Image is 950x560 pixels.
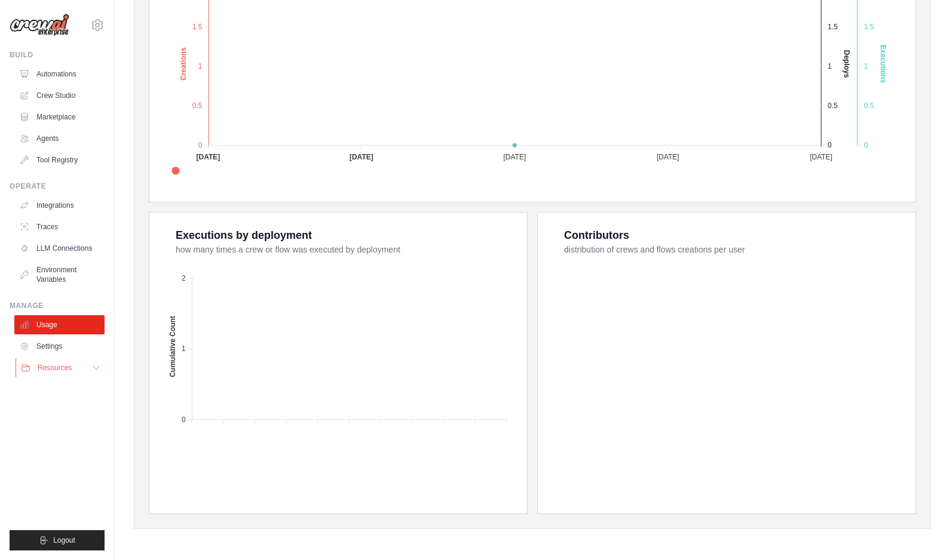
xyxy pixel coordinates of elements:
[179,47,188,81] text: Creations
[10,50,105,60] div: Build
[14,337,105,356] a: Settings
[828,23,838,31] tspan: 1.5
[879,45,887,83] text: Executions
[198,141,203,149] tspan: 0
[196,153,220,161] tspan: [DATE]
[828,62,832,70] tspan: 1
[864,23,874,31] tspan: 1.5
[14,64,105,84] a: Automations
[38,363,72,373] span: Resources
[14,260,105,289] a: Environment Variables
[14,150,105,170] a: Tool Registry
[176,244,513,256] dt: how many times a crew or flow was executed by deployment
[10,14,69,36] img: Logo
[53,536,75,545] span: Logout
[182,344,186,353] tspan: 1
[564,244,901,256] dt: distribution of crews and flows creations per user
[14,196,105,215] a: Integrations
[564,227,629,244] div: Contributors
[350,153,373,161] tspan: [DATE]
[198,62,203,70] tspan: 1
[657,153,679,161] tspan: [DATE]
[14,107,105,127] a: Marketplace
[14,86,105,105] a: Crew Studio
[14,315,105,334] a: Usage
[168,316,177,377] text: Cumulative Count
[810,153,832,161] tspan: [DATE]
[176,227,312,244] div: Executions by deployment
[14,217,105,236] a: Traces
[192,101,203,110] tspan: 0.5
[182,416,186,424] tspan: 0
[14,239,105,258] a: LLM Connections
[864,141,868,149] tspan: 0
[828,141,832,149] tspan: 0
[828,101,838,110] tspan: 0.5
[182,274,186,282] tspan: 2
[16,358,106,377] button: Resources
[864,62,868,70] tspan: 1
[842,50,851,78] text: Deploys
[10,181,105,191] div: Operate
[503,153,526,161] tspan: [DATE]
[10,301,105,310] div: Manage
[192,23,203,31] tspan: 1.5
[864,101,874,110] tspan: 0.5
[14,129,105,148] a: Agents
[10,530,105,550] button: Logout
